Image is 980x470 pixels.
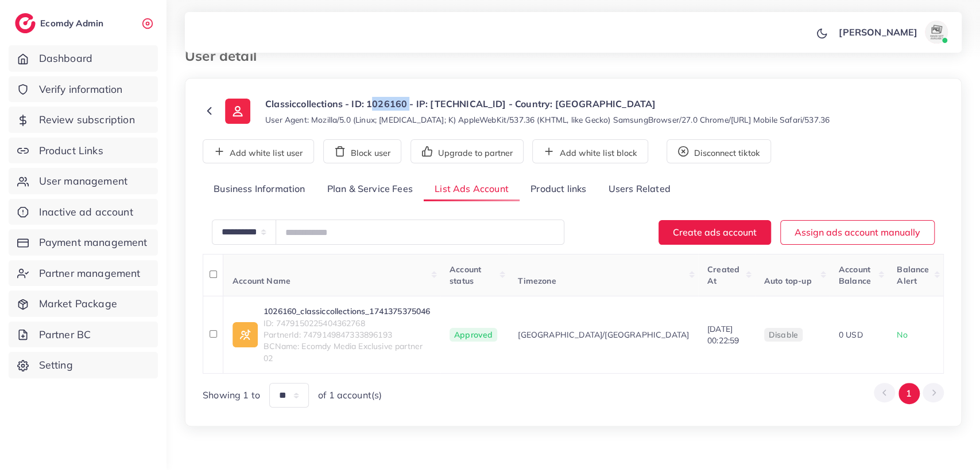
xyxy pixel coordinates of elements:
[39,82,123,97] span: Verify information
[265,114,830,126] small: User Agent: Mozilla/5.0 (Linux; [MEDICAL_DATA]; K) AppleWebKit/537.36 (KHTML, like Gecko) Samsung...
[424,177,520,202] a: List Ads Account
[316,177,424,202] a: Plan & Service Fees
[15,13,106,33] a: logoEcomdy Admin
[769,330,798,340] span: disable
[40,18,106,29] h2: Ecomdy Admin
[203,177,316,202] a: Business Information
[264,329,431,340] span: PartnerId: 7479149847333896193
[9,76,158,103] a: Verify information
[839,25,917,39] p: [PERSON_NAME]
[203,389,260,402] span: Showing 1 to
[318,389,382,402] span: of 1 account(s)
[185,48,266,64] h3: User detail
[450,328,497,342] span: Approved
[518,329,689,340] span: [GEOGRAPHIC_DATA]/[GEOGRAPHIC_DATA]
[39,143,103,158] span: Product Links
[780,220,935,245] button: Assign ads account manually
[39,235,148,250] span: Payment management
[450,264,481,286] span: Account status
[233,276,290,286] span: Account Name
[264,318,431,329] span: ID: 7479150225404362768
[15,13,36,33] img: logo
[707,264,739,286] span: Created At
[39,327,91,342] span: Partner BC
[532,139,648,163] button: Add white list block
[9,352,158,378] a: Setting
[39,358,73,373] span: Setting
[520,177,597,202] a: Product links
[39,51,92,66] span: Dashboard
[9,107,158,133] a: Review subscription
[874,383,944,404] ul: Pagination
[265,97,830,111] p: Classiccollections - ID: 1026160 - IP: [TECHNICAL_ID] - Country: [GEOGRAPHIC_DATA]
[39,266,141,281] span: Partner management
[9,138,158,164] a: Product Links
[410,139,524,163] button: Upgrade to partner
[897,330,907,340] span: No
[203,139,314,163] button: Add white list user
[897,264,929,286] span: Balance Alert
[323,139,401,163] button: Block user
[518,276,556,286] span: Timezone
[39,205,133,220] span: Inactive ad account
[764,276,812,286] span: Auto top-up
[832,21,952,44] a: [PERSON_NAME]avatar
[925,21,948,44] img: avatar
[39,174,127,189] span: User management
[39,112,135,127] span: Review subscription
[707,324,739,346] span: [DATE] 00:22:59
[9,291,158,317] a: Market Package
[597,177,681,202] a: Users Related
[839,264,871,286] span: Account Balance
[667,139,771,163] button: Disconnect tiktok
[225,99,250,124] img: ic-user-info.36bf1079.svg
[264,340,431,364] span: BCName: Ecomdy Media Exclusive partner 02
[9,45,158,72] a: Dashboard
[39,296,117,311] span: Market Package
[264,305,431,317] a: 1026160_classiccollections_1741375375046
[9,199,158,225] a: Inactive ad account
[9,229,158,256] a: Payment management
[9,260,158,287] a: Partner management
[9,168,158,194] a: User management
[9,322,158,348] a: Partner BC
[898,383,920,404] button: Go to page 1
[233,322,258,347] img: ic-ad-info.7fc67b75.svg
[659,220,771,245] button: Create ads account
[839,330,863,340] span: 0 USD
